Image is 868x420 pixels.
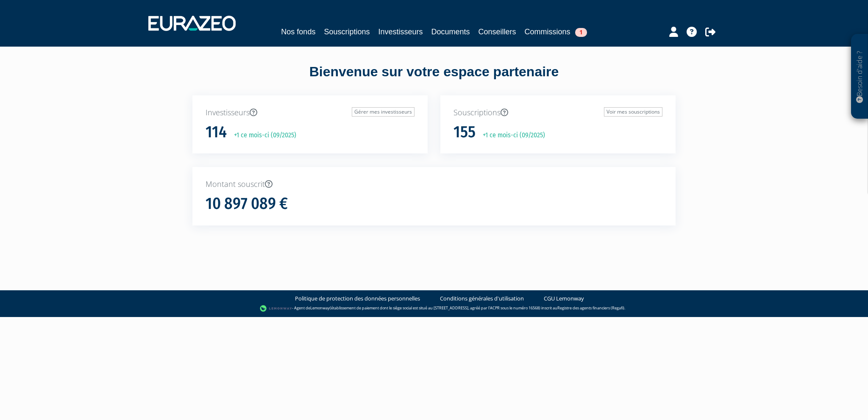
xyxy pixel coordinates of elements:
[206,123,227,141] h1: 114
[148,16,236,31] img: 1732889491-logotype_eurazeo_blanc_rvb.png
[206,195,288,213] h1: 10 897 089 €
[206,107,415,118] p: Investisseurs
[228,131,296,140] p: +1 ce mois-ci (09/2025)
[855,39,865,115] p: Besoin d'aide ?
[281,26,315,38] a: Nos fonds
[575,28,587,37] span: 1
[477,131,545,140] p: +1 ce mois-ci (09/2025)
[352,107,415,117] a: Gérer mes investisseurs
[324,26,370,38] a: Souscriptions
[479,26,516,38] a: Conseillers
[544,295,584,303] a: CGU Lemonway
[604,107,662,117] a: Voir mes souscriptions
[295,295,420,303] a: Politique de protection des données personnelles
[310,305,330,311] a: Lemonway
[431,26,470,38] a: Documents
[260,304,292,313] img: logo-lemonway.png
[440,295,524,303] a: Conditions générales d'utilisation
[378,26,423,38] a: Investisseurs
[453,107,662,118] p: Souscriptions
[557,305,624,311] a: Registre des agents financiers (Regafi)
[206,179,662,190] p: Montant souscrit
[8,304,860,313] div: - Agent de (établissement de paiement dont le siège social est situé au [STREET_ADDRESS], agréé p...
[453,123,476,141] h1: 155
[525,26,587,38] a: Commissions1
[186,62,682,95] div: Bienvenue sur votre espace partenaire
